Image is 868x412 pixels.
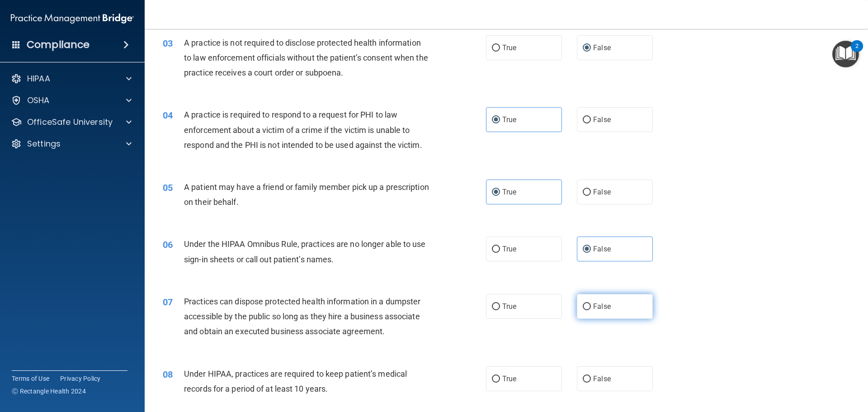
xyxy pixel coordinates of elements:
span: Under the HIPAA Omnibus Rule, practices are no longer able to use sign-in sheets or call out pati... [184,239,426,264]
a: OSHA [11,95,132,106]
span: True [502,188,516,196]
p: OfficeSafe University [27,117,113,128]
input: True [492,189,500,196]
input: True [492,45,500,52]
span: A practice is not required to disclose protected health information to law enforcement officials ... [184,38,428,77]
p: HIPAA [27,73,50,84]
span: False [593,188,611,196]
span: False [593,302,611,311]
span: False [593,115,611,124]
input: True [492,303,500,310]
span: True [502,374,516,383]
input: False [583,117,591,123]
a: OfficeSafe University [11,117,132,128]
a: Settings [11,138,132,149]
input: True [492,117,500,123]
input: False [583,376,591,383]
p: Settings [27,138,61,149]
span: True [502,245,516,253]
span: False [593,374,611,383]
span: 07 [163,297,173,308]
a: Terms of Use [12,374,49,383]
span: 04 [163,110,173,121]
span: True [502,43,516,52]
span: 03 [163,38,173,49]
span: 06 [163,239,173,250]
input: False [583,189,591,196]
a: Privacy Policy [60,374,101,383]
input: False [583,303,591,310]
span: True [502,115,516,124]
span: False [593,43,611,52]
span: False [593,245,611,253]
a: HIPAA [11,73,132,84]
h4: Compliance [27,38,90,51]
span: Practices can dispose protected health information in a dumpster accessible by the public so long... [184,297,420,336]
span: 08 [163,369,173,380]
div: 2 [855,46,859,58]
p: OSHA [27,95,50,106]
span: A patient may have a friend or family member pick up a prescription on their behalf. [184,182,429,207]
input: True [492,246,500,253]
span: Ⓒ Rectangle Health 2024 [12,387,86,396]
span: A practice is required to respond to a request for PHI to law enforcement about a victim of a cri... [184,110,422,149]
input: True [492,376,500,383]
input: False [583,246,591,253]
iframe: Drift Widget Chat Controller [823,350,857,384]
img: PMB logo [11,9,134,28]
input: False [583,45,591,52]
span: Under HIPAA, practices are required to keep patient’s medical records for a period of at least 10... [184,369,407,393]
span: 05 [163,182,173,193]
button: Open Resource Center, 2 new notifications [832,41,859,67]
span: True [502,302,516,311]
